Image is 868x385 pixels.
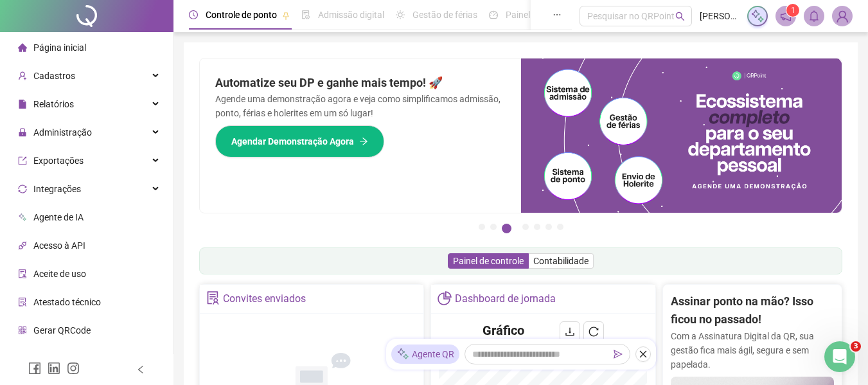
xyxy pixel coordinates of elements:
[506,10,556,20] span: Painel do DP
[33,127,92,138] span: Administração
[67,362,80,375] span: instagram
[412,10,477,20] span: Gestão de férias
[557,224,563,230] button: 7
[589,327,599,337] span: reload
[786,4,799,17] sup: 1
[479,224,485,230] button: 1
[33,354,75,364] span: Financeiro
[28,362,41,375] span: facebook
[33,156,84,166] span: Exportações
[521,58,842,213] img: banner%2Fd57e337e-a0d3-4837-9615-f134fc33a8e6.png
[671,329,834,372] p: Com a Assinatura Digital da QR, sua gestão fica mais ágil, segura e sem papelada.
[18,326,27,335] span: qrcode
[396,10,405,19] span: sun
[545,224,552,230] button: 6
[48,362,60,375] span: linkedin
[18,156,27,165] span: export
[18,241,27,250] span: api
[136,365,145,374] span: left
[453,256,524,266] span: Painel de controle
[215,125,384,157] button: Agendar Demonstração Agora
[780,10,792,22] span: notification
[18,184,27,193] span: sync
[359,137,368,146] span: arrow-right
[671,292,834,329] h2: Assinar ponto na mão? Isso ficou no passado!
[791,6,795,15] span: 1
[18,71,27,80] span: user-add
[33,297,101,307] span: Atestado técnico
[502,224,511,233] button: 3
[18,43,27,52] span: home
[301,10,310,19] span: file-done
[565,327,575,337] span: download
[18,298,27,307] span: solution
[33,184,81,194] span: Integrações
[189,10,198,19] span: clock-circle
[33,212,84,222] span: Agente de IA
[33,99,74,109] span: Relatórios
[533,256,589,266] span: Contabilidade
[824,341,855,372] iframe: Intercom live chat
[534,224,540,230] button: 5
[318,10,384,20] span: Admissão digital
[33,71,75,81] span: Cadastros
[215,74,506,92] h2: Automatize seu DP e ganhe mais tempo! 🚀
[33,325,91,336] span: Gerar QRCode
[33,42,86,53] span: Página inicial
[33,269,86,279] span: Aceite de uso
[490,224,497,230] button: 2
[391,345,459,364] div: Agente QR
[553,10,562,19] span: ellipsis
[18,269,27,278] span: audit
[851,341,861,352] span: 3
[675,12,685,21] span: search
[396,348,409,361] img: sparkle-icon.fc2bf0ac1784a2077858766a79e2daf3.svg
[833,6,852,26] img: 56173
[614,350,623,359] span: send
[33,240,85,251] span: Acesso à API
[522,224,529,230] button: 4
[455,288,556,310] div: Dashboard de jornada
[206,10,277,20] span: Controle de ponto
[483,321,524,339] h4: Gráfico
[700,9,740,23] span: [PERSON_NAME]
[223,288,306,310] div: Convites enviados
[750,9,765,23] img: sparkle-icon.fc2bf0ac1784a2077858766a79e2daf3.svg
[639,350,648,359] span: close
[231,134,354,148] span: Agendar Demonstração Agora
[282,12,290,19] span: pushpin
[215,92,506,120] p: Agende uma demonstração agora e veja como simplificamos admissão, ponto, férias e holerites em um...
[438,291,451,305] span: pie-chart
[206,291,220,305] span: solution
[18,100,27,109] span: file
[489,10,498,19] span: dashboard
[808,10,820,22] span: bell
[18,128,27,137] span: lock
